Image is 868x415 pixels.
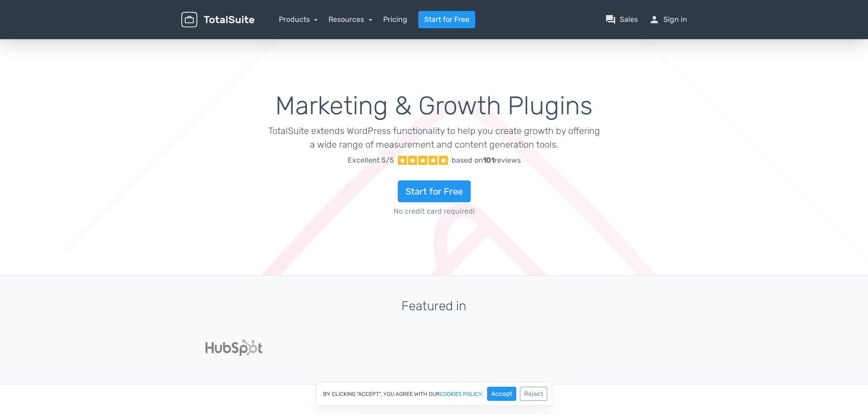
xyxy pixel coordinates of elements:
h3: Featured in [181,299,687,313]
span: question_answer [605,14,616,25]
h1: Marketing & Growth Plugins [268,92,600,120]
div: based on reviews [452,155,521,166]
strong: 101 [483,156,494,164]
a: Resources [329,15,372,24]
a: cookies policy [440,391,482,397]
a: personSign in [649,14,687,25]
img: TotalSuite for WordPress [181,12,254,28]
a: Start for Free [398,180,471,202]
div: By clicking "Accept", you agree with our . [316,382,552,406]
a: Products [279,15,318,24]
a: Pricing [383,14,407,25]
a: Start for Free [418,11,475,28]
span: person [649,14,660,25]
button: Reject [520,387,547,401]
img: Hubspot [205,339,262,356]
button: Accept [487,387,516,401]
a: Excellent 5/5 based on101reviews [268,151,600,169]
a: question_answerSales [605,14,638,25]
span: No credit card required! [268,206,600,217]
span: Excellent 5/5 [348,155,394,166]
p: TotalSuite extends WordPress functionality to help you create growth by offering a wide range of ... [268,124,600,151]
